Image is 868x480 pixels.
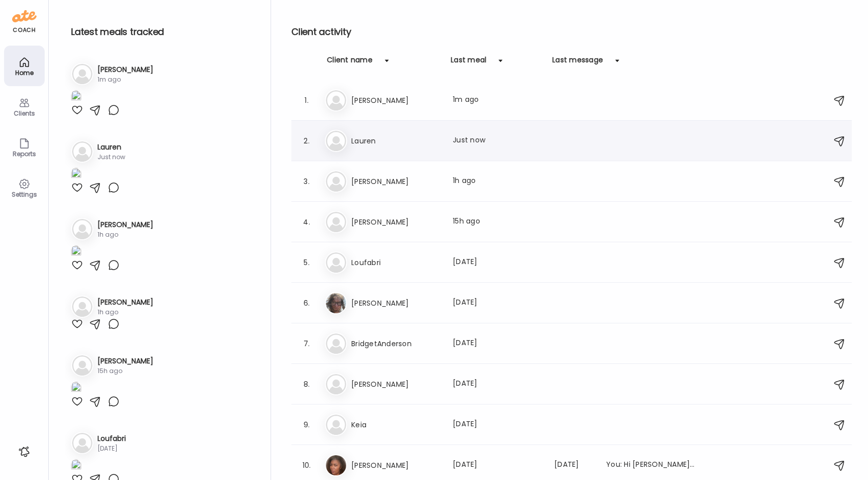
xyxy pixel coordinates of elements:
div: [DATE] [97,444,126,453]
div: 10. [301,459,313,471]
h3: Loufabri [351,256,441,269]
img: bg-avatar-default.svg [326,334,346,354]
img: images%2FFUuH95Ngm4OAGYimCZiwjvKjofP2%2Ft3hieIq3L2cKQtzFlXo1%2FR2tpWu3isCmEOGIeURlw_1080 [71,90,81,104]
img: bg-avatar-default.svg [72,297,92,317]
div: [DATE] [554,459,594,471]
img: ate [12,8,37,24]
h3: Loufabri [97,433,126,444]
div: [DATE] [453,338,542,350]
h3: Lauren [351,135,441,147]
div: 7. [301,338,313,350]
h3: [PERSON_NAME] [97,219,153,230]
div: coach [13,26,36,34]
h2: Client activity [291,24,852,40]
div: You: Hi [PERSON_NAME] - Good question. If you feel it's helpful to you to log water and coffee to... [606,459,695,471]
div: 1. [301,94,313,106]
h3: Lauren [97,142,125,153]
div: Home [6,69,43,76]
img: avatars%2FmWQyMPqCwHNSmvMieIFMfDSjOFz2 [326,455,346,475]
div: 5. [301,256,313,269]
div: 9. [301,419,313,431]
img: bg-avatar-default.svg [326,252,346,273]
img: images%2FNDFOBLKNylgvAlQ00Z6i5u60zaR2%2FAwhn46ROrLlcQF6V5Rz4%2FyAhP61ZKQbE6zu6HJASb_1080 [71,382,81,395]
div: 1h ago [97,308,153,317]
div: [DATE] [453,297,542,309]
img: bg-avatar-default.svg [326,131,346,151]
div: Client name [327,55,373,71]
div: 6. [301,297,313,309]
img: bg-avatar-default.svg [72,355,92,376]
h3: [PERSON_NAME] [351,216,441,228]
div: [DATE] [453,256,542,269]
div: 2. [301,135,313,147]
div: 15h ago [97,366,153,376]
img: bg-avatar-default.svg [72,433,92,453]
img: bg-avatar-default.svg [326,374,346,394]
div: Clients [6,110,43,117]
div: Last message [552,55,603,71]
img: bg-avatar-default.svg [72,219,92,239]
h3: [PERSON_NAME] [351,459,441,471]
h3: BridgetAnderson [351,338,441,350]
div: 1m ago [453,94,542,106]
h2: Latest meals tracked [71,24,254,40]
img: bg-avatar-default.svg [72,64,92,84]
div: Last meal [451,55,486,71]
img: avatars%2F4oe6JFsLF4ab4yR0XKDB7a6lkDu1 [326,293,346,313]
h3: [PERSON_NAME] [351,94,441,106]
div: 1m ago [97,75,153,84]
div: 4. [301,216,313,228]
div: 1h ago [97,230,153,239]
div: 3. [301,175,313,188]
div: [DATE] [453,459,542,471]
div: [DATE] [453,419,542,431]
div: 1h ago [453,175,542,188]
h3: [PERSON_NAME] [351,297,441,309]
img: bg-avatar-default.svg [326,171,346,192]
img: bg-avatar-default.svg [326,415,346,435]
div: Settings [6,191,43,198]
div: [DATE] [453,378,542,390]
img: bg-avatar-default.svg [72,141,92,162]
h3: [PERSON_NAME] [97,356,153,366]
div: 15h ago [453,216,542,228]
img: bg-avatar-default.svg [326,90,346,110]
div: Reports [6,151,43,157]
h3: [PERSON_NAME] [351,378,441,390]
img: images%2FSqARowySrEfENzyDd8px8vFovDj2%2FDRMjcvrNJBqzqC79GNhI%2FAdZOlwXgpGTzyCs0v0nS_1080 [71,459,81,473]
h3: [PERSON_NAME] [97,64,153,75]
img: images%2FGXuCsgLDqrWT3M0TVB3XTHvqcw92%2FV6JTC4l0NVFhNXnnuZoH%2FATGLH3JvICefEgAKokQs_1080 [71,168,81,181]
h3: [PERSON_NAME] [97,297,153,308]
div: 8. [301,378,313,390]
img: bg-avatar-default.svg [326,212,346,232]
h3: Keia [351,419,441,431]
h3: [PERSON_NAME] [351,175,441,188]
div: Just now [97,153,125,162]
div: Just now [453,135,542,147]
img: images%2FpbQgUNqI2Kck939AnQ3TEFOW9km2%2FNgOZ6GK0LHnsDaC4ayOB%2FomRiNIYPiplrwfNlyavM_1080 [71,245,81,259]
